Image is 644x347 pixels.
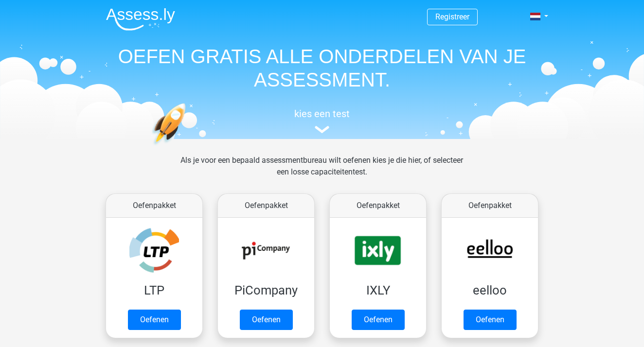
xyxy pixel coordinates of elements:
[240,310,293,330] a: Oefenen
[173,155,471,190] div: Als je voor een bepaald assessmentbureau wilt oefenen kies je die hier, of selecteer een losse ca...
[464,310,517,330] a: Oefenen
[352,310,405,330] a: Oefenen
[315,126,329,133] img: assessment
[128,310,181,330] a: Oefenen
[106,8,175,31] img: Assessly
[98,45,546,91] h1: OEFEN GRATIS ALLE ONDERDELEN VAN JE ASSESSMENT.
[98,108,546,134] a: kies een test
[435,12,469,21] a: Registreer
[98,108,546,120] h5: kies een test
[152,103,223,191] img: oefenen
